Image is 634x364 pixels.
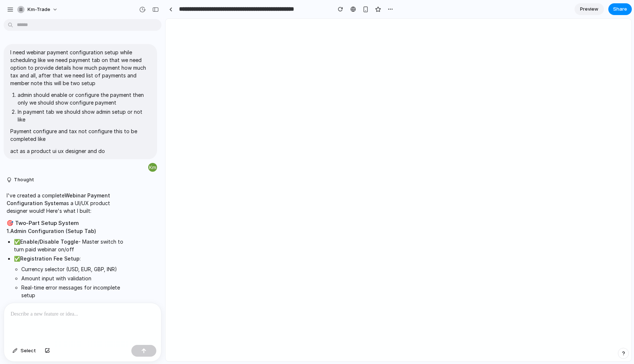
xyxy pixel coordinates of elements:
span: km-trade [28,6,50,13]
li: Currency selector (USD, EUR, GBP, INR) [21,265,129,273]
p: act as a product ui ux designer and do [10,147,150,155]
li: Amount input with validation [21,274,129,282]
strong: Registration Fee Setup [20,255,80,262]
p: ✅ - Master switch to turn paid webinar on/off [14,238,129,253]
button: Select [9,345,40,357]
p: I need webinar payment configuration setup while scheduling like we need payment tab on that we n... [10,48,150,87]
a: Preview [575,3,604,15]
h3: 1. [7,227,129,235]
p: Payment configure and tax not configure this to be completed like [10,127,150,143]
p: I've created a complete as a UI/UX product designer would! Here's what I built: [7,192,129,215]
button: Share [608,3,632,15]
p: ✅ : [14,255,129,262]
p: In payment tab we should show admin setup or not like [18,108,150,123]
span: Share [613,6,627,13]
button: km-trade [14,4,62,15]
p: admin should enable or configure the payment then only we should show configure payment [18,91,150,106]
p: ✅ : [14,302,129,310]
strong: Admin Configuration (Setup Tab) [10,228,96,234]
span: Select [21,347,36,354]
h2: 🎯 Two-Part Setup System [7,219,129,227]
span: Preview [580,6,598,13]
strong: Enable/Disable Toggle [20,239,79,245]
li: Real-time error messages for incomplete setup [21,284,129,299]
